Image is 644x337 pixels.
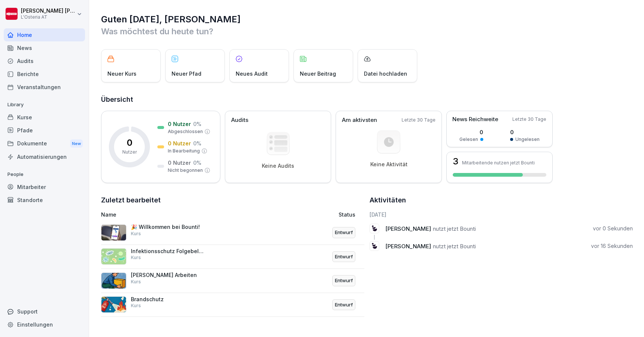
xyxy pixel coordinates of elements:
p: Datei hochladen [364,70,407,78]
h2: Übersicht [101,94,633,105]
span: [PERSON_NAME] [385,225,431,232]
div: New [70,139,83,148]
img: tgff07aey9ahi6f4hltuk21p.png [101,248,126,265]
p: Entwurf [335,253,353,261]
a: Pfade [4,124,85,137]
p: Infektionsschutz Folgebelehrung (nach §43 IfSG) [131,248,205,255]
p: [PERSON_NAME] [PERSON_NAME] [21,8,75,14]
a: Mitarbeiter [4,180,85,193]
img: b4eu0mai1tdt6ksd7nlke1so.png [101,224,126,241]
p: Letzte 30 Tage [512,116,546,123]
a: Kurse [4,111,85,124]
p: Kurs [131,254,141,261]
p: News Reichweite [452,115,498,124]
p: [PERSON_NAME] Arbeiten [131,272,205,278]
p: Nicht begonnen [168,167,203,174]
p: Kurs [131,278,141,285]
a: 🎉 Willkommen bei Bounti!KursEntwurf [101,221,364,245]
a: Audits [4,54,85,67]
a: Einstellungen [4,318,85,331]
a: Veranstaltungen [4,81,85,94]
p: L'Osteria AT [21,15,75,20]
p: Entwurf [335,277,353,284]
p: Nutzer [122,149,137,155]
span: nutzt jetzt Bounti [433,243,476,250]
p: Neuer Beitrag [300,70,336,78]
div: Dokumente [4,137,85,151]
p: Name [101,211,265,218]
a: Automatisierungen [4,150,85,163]
p: Status [339,211,355,218]
p: 0 % [193,159,201,167]
p: Brandschutz [131,296,205,303]
a: Standorte [4,193,85,207]
img: ns5fm27uu5em6705ixom0yjt.png [101,273,126,289]
p: Neuer Kurs [107,70,136,78]
p: Gelesen [459,136,478,143]
p: Entwurf [335,229,353,236]
p: People [4,168,85,180]
p: 0 % [193,120,201,128]
a: Infektionsschutz Folgebelehrung (nach §43 IfSG)KursEntwurf [101,245,364,269]
a: Home [4,28,85,41]
p: 0 Nutzer [168,139,191,147]
span: [PERSON_NAME] [385,243,431,250]
p: 0 Nutzer [168,120,191,128]
p: Was möchtest du heute tun? [101,25,633,37]
p: Keine Aktivität [370,161,408,168]
p: Ungelesen [515,136,540,143]
img: b0iy7e1gfawqjs4nezxuanzk.png [101,296,126,313]
span: nutzt jetzt Bounti [433,225,476,232]
p: Neues Audit [236,70,268,78]
p: Entwurf [335,301,353,309]
p: Library [4,99,85,111]
h1: Guten [DATE], [PERSON_NAME] [101,13,633,25]
p: Am aktivsten [342,116,377,125]
a: Berichte [4,67,85,81]
p: In Bearbeitung [168,148,200,154]
p: 🎉 Willkommen bei Bounti! [131,224,205,230]
p: 0 Nutzer [168,159,191,167]
p: 0 [127,138,132,147]
h3: 3 [453,157,458,166]
p: Neuer Pfad [172,70,201,78]
a: [PERSON_NAME] ArbeitenKursEntwurf [101,269,364,293]
h2: Zuletzt bearbeitet [101,195,364,205]
p: 0 % [193,139,201,147]
h6: [DATE] [370,211,633,218]
a: BrandschutzKursEntwurf [101,293,364,317]
a: News [4,41,85,54]
p: Kurs [131,302,141,309]
p: Keine Audits [262,163,294,169]
p: Abgeschlossen [168,128,203,135]
div: Support [4,305,85,318]
p: 0 [510,128,540,136]
p: Audits [231,116,248,125]
p: 0 [459,128,483,136]
p: Letzte 30 Tage [402,117,436,123]
h2: Aktivitäten [370,195,406,205]
a: DokumenteNew [4,137,85,151]
p: vor 0 Sekunden [593,225,633,232]
p: Mitarbeitende nutzen jetzt Bounti [462,160,535,166]
p: vor 16 Sekunden [591,242,633,250]
p: Kurs [131,230,141,237]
